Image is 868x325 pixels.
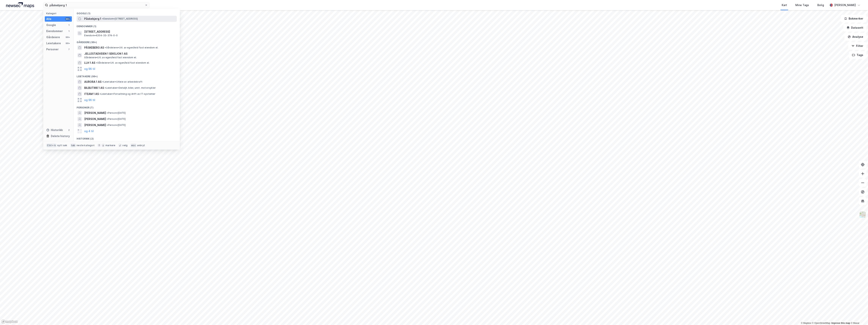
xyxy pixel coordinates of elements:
span: [PERSON_NAME] [84,111,106,115]
a: Improve this map [831,322,850,324]
span: AURORA 1 AS [84,80,101,84]
span: • [102,80,103,83]
div: Gårdeiere [46,35,60,39]
div: esc [131,144,136,147]
div: neste kategori [77,144,94,147]
span: Gårdeiere • Utl. av egen/leid fast eiendom el. [84,56,137,59]
div: Personer (7) [74,103,180,110]
div: nytt søk [57,144,67,147]
div: tab [70,144,76,147]
span: JELLESTADVEIEN 1 SEKSJON 1 AS [84,51,175,56]
span: [PERSON_NAME] [84,123,106,127]
div: Kategori [46,12,72,15]
div: Ctrl + k [46,144,57,147]
span: Person • [DATE] [107,111,126,114]
button: og 4 til [84,129,94,133]
span: ITEAM 1 AS [84,92,99,96]
span: [STREET_ADDRESS] [84,29,175,34]
span: Leietaker • Utleie av arbeidskraft [102,80,142,83]
div: Historikk [46,128,63,132]
img: Z [859,211,866,218]
div: 99+ [65,42,70,45]
span: Eiendom • 4204-33-374-0-0 [84,34,118,37]
div: Personer [46,47,59,52]
div: Mine Tags [795,3,809,7]
span: BILBUTIKK 1 AS [84,86,104,90]
div: 2 [67,129,70,132]
div: Eiendommer [46,29,63,33]
span: • [102,17,103,20]
div: Leietakere (99+) [74,72,180,79]
iframe: Chat Widget [849,307,868,325]
span: Person • [DATE] [107,124,126,127]
div: Historikk (2) [74,134,180,141]
div: Delete history [51,134,70,138]
a: Mapbox homepage [1,319,18,324]
div: [PERSON_NAME] [834,3,856,7]
button: og 96 til [84,98,95,102]
button: Tags [849,51,866,59]
button: og 96 til [84,67,95,71]
div: Eiendommer (1) [74,22,180,29]
span: • [107,124,108,126]
span: Person • [DATE] [107,118,126,121]
span: • [107,111,108,114]
img: logo.a4113a55bc3d86da70a041830d287a7e.svg [6,2,34,8]
span: Leietaker • Forvaltning og drift av IT-systemer [100,92,155,95]
button: Datasett [843,24,866,32]
span: Gårdeiere • Utl. av egen/leid fast eiendom el. [96,61,149,64]
div: Bolig [817,3,824,7]
div: avbryt [137,144,145,147]
span: Leietaker • Detaljh. biler, unnt. motorsykler [105,86,156,89]
span: • [105,46,106,49]
span: [PERSON_NAME] [84,117,106,121]
span: LLH 1 AS [84,61,95,65]
button: Analyse [844,33,866,41]
a: OpenStreetMap [812,322,830,324]
div: 1 [67,24,70,27]
div: Alle [46,17,51,21]
span: Gårdeiere • Utl. av egen/leid fast eiendom el. [105,46,158,49]
div: 7 [67,48,70,51]
input: Søk på adresse, matrikkel, gårdeiere, leietakere eller personer [48,2,145,8]
span: • [107,118,108,120]
span: Påskebjerg 1 [84,17,101,21]
div: Gårdeiere (99+) [74,38,180,45]
button: Filter [848,42,866,50]
span: Eiendom • [STREET_ADDRESS] [102,17,138,20]
span: PÅSKEBERG AS [84,45,104,50]
a: Mapbox [801,322,811,324]
div: Kontrollprogram for chat [849,307,868,325]
div: 99+ [65,17,70,21]
button: Bokmerker [841,15,866,22]
div: Kart [782,3,787,7]
div: Leietakere [46,41,61,46]
span: • [105,86,106,89]
span: • [96,61,97,64]
div: velg [122,144,127,147]
div: Google [46,23,56,27]
div: Google (1) [74,9,180,16]
div: 1 [67,30,70,33]
span: • [100,92,101,95]
div: 99+ [65,36,70,39]
div: markere [105,144,115,147]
